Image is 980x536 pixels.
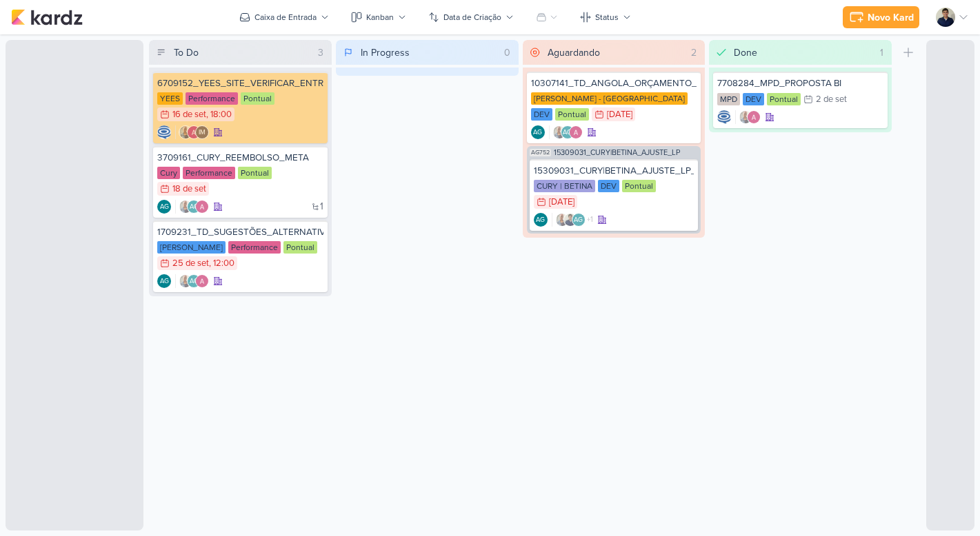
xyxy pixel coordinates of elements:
div: CURY | BETINA [534,180,595,192]
div: Colaboradores: Iara Santos, Levy Pessoa, Aline Gimenez Graciano, Alessandra Gomes [552,213,593,227]
img: kardz.app [11,9,83,25]
div: 15309031_CURY|BETINA_AJUSTE_LP_V.2 [534,165,694,177]
div: Criador(a): Caroline Traven De Andrade [717,110,731,124]
div: DEV [531,108,552,121]
div: Criador(a): Aline Gimenez Graciano [157,274,171,288]
img: Alessandra Gomes [195,200,209,214]
div: 10307141_TD_ANGOLA_ORÇAMENTO_DEV_SITE_ANGOLA [531,77,697,90]
img: Alessandra Gomes [195,274,209,288]
div: Aline Gimenez Graciano [572,213,586,227]
div: [PERSON_NAME] - [GEOGRAPHIC_DATA] [531,92,688,105]
span: +1 [586,214,593,225]
div: Performance [186,92,238,105]
img: Iara Santos [179,125,192,139]
div: Colaboradores: Iara Santos, Aline Gimenez Graciano, Alessandra Gomes [175,200,209,214]
span: 1 [320,202,323,212]
img: Alessandra Gomes [187,125,201,139]
div: 7708284_MPD_PROPOSTA BI [717,77,883,90]
div: 16 de set [172,110,206,119]
div: Pontual [238,167,272,179]
div: 25 de set [172,259,209,268]
div: Criador(a): Aline Gimenez Graciano [531,125,545,139]
div: Pontual [283,241,317,254]
div: Aline Gimenez Graciano [531,125,545,139]
div: 1709231_TD_SUGESTÕES_ALTERNATIVAS_AO_RD [157,226,323,238]
img: Caroline Traven De Andrade [717,110,731,124]
div: Aline Gimenez Graciano [157,200,171,214]
p: AG [574,217,583,224]
img: Caroline Traven De Andrade [157,125,171,139]
div: Pontual [555,108,589,121]
div: Criador(a): Caroline Traven De Andrade [157,125,171,139]
div: [DATE] [549,198,574,207]
img: Alessandra Gomes [747,110,761,124]
img: Iara Santos [739,110,752,124]
div: Colaboradores: Iara Santos, Aline Gimenez Graciano, Alessandra Gomes [175,274,209,288]
div: Aline Gimenez Graciano [187,274,201,288]
div: Performance [183,167,235,179]
div: Cury [157,167,180,179]
div: Pontual [767,93,801,105]
div: 1 [874,45,889,60]
img: Iara Santos [555,213,569,227]
p: IM [199,130,206,136]
button: Novo Kard [843,6,919,28]
div: Pontual [241,92,274,105]
div: 2 [686,45,702,60]
div: Aline Gimenez Graciano [187,200,201,214]
img: Iara Santos [179,274,192,288]
div: 18 de set [172,185,206,194]
p: AG [190,278,199,285]
div: Colaboradores: Iara Santos, Aline Gimenez Graciano, Alessandra Gomes [549,125,583,139]
p: AG [160,204,169,211]
img: Levy Pessoa [563,213,577,227]
img: Alessandra Gomes [569,125,583,139]
p: AG [563,130,572,136]
div: YEES [157,92,183,105]
div: DEV [598,180,619,192]
div: Colaboradores: Iara Santos, Alessandra Gomes [735,110,761,124]
div: Colaboradores: Iara Santos, Alessandra Gomes, Isabella Machado Guimarães [175,125,209,139]
div: Aline Gimenez Graciano [534,213,548,227]
div: Isabella Machado Guimarães [195,125,209,139]
div: 2 de set [816,95,847,104]
img: Iara Santos [552,125,566,139]
div: DEV [743,93,764,105]
div: Criador(a): Aline Gimenez Graciano [534,213,548,227]
div: 3709161_CURY_REEMBOLSO_META [157,152,323,164]
p: AG [160,278,169,285]
p: AG [536,217,545,224]
div: [PERSON_NAME] [157,241,226,254]
div: 0 [499,45,516,60]
div: Pontual [622,180,656,192]
div: Aline Gimenez Graciano [561,125,574,139]
div: [DATE] [607,110,632,119]
div: 6709152_YEES_SITE_VERIFICAR_ENTRADA_DE_LEADS [157,77,323,90]
div: MPD [717,93,740,105]
div: Performance [228,241,281,254]
p: AG [533,130,542,136]
span: AG752 [530,149,551,156]
div: Novo Kard [868,10,914,25]
div: , 12:00 [209,259,234,268]
p: AG [190,204,199,211]
img: Levy Pessoa [936,8,955,27]
div: Aline Gimenez Graciano [157,274,171,288]
div: Criador(a): Aline Gimenez Graciano [157,200,171,214]
div: 3 [312,45,329,60]
div: , 18:00 [206,110,232,119]
img: Iara Santos [179,200,192,214]
span: 15309031_CURY|BETINA_AJUSTE_LP [554,149,680,156]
